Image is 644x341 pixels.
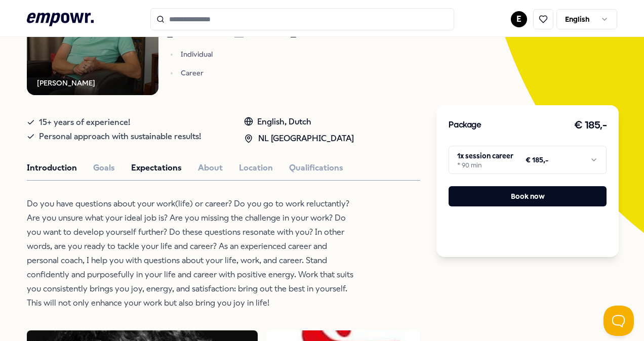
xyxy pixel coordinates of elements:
span: Personal approach with sustainable results! [39,130,201,144]
h3: Package [449,119,481,132]
h3: € 185,- [574,117,607,134]
p: Individual [181,49,296,59]
span: 15+ years of experience! [39,115,130,130]
button: About [198,161,223,175]
input: Search for products, categories or subcategories [150,8,454,30]
p: Career [181,68,296,78]
button: Book now [449,186,607,206]
div: [PERSON_NAME] [37,77,95,89]
button: Location [239,161,273,175]
button: E [511,11,527,27]
iframe: Help Scout Beacon - Open [603,306,634,336]
button: Qualifications [289,161,343,175]
p: Do you have questions about your work(life) or career? Do you go to work reluctantly? Are you uns... [27,197,356,310]
div: English, Dutch [244,115,354,129]
div: NL [GEOGRAPHIC_DATA] [244,132,354,145]
button: Introduction [27,161,77,175]
button: Expectations [131,161,182,175]
button: Goals [93,161,115,175]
